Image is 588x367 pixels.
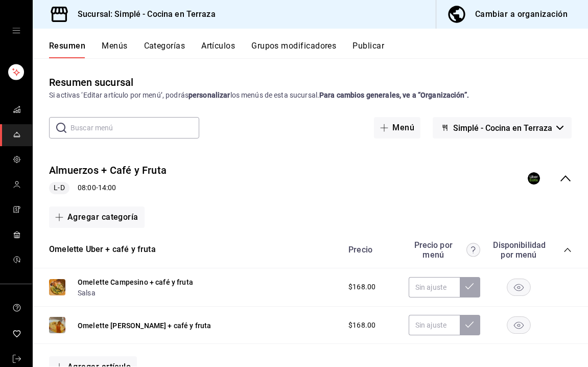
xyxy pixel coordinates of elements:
div: Resumen sucursal [49,75,133,90]
span: L-D [50,182,68,193]
img: Preview [49,317,65,333]
h3: Sucursal: Simplé - Cocina en Terraza [69,8,216,20]
span: $168.00 [348,320,375,331]
span: Simplé - Cocina en Terraza [453,123,552,133]
button: Artículos [201,41,235,58]
button: Omelette Uber + café y fruta [49,244,156,256]
button: Menús [102,41,127,58]
div: Si activas ‘Editar artículo por menú’, podrás los menús de esta sucursal. [49,90,572,101]
input: Buscar menú [70,118,199,138]
strong: Para cambios generales, ve a “Organización”. [319,91,469,99]
div: Cambiar a organización [475,7,568,21]
div: Disponibilidad por menú [493,240,544,260]
button: Publicar [352,41,384,58]
button: collapse-category-row [563,246,572,254]
button: Menú [374,117,420,139]
button: Grupos modificadores [251,41,336,58]
button: Omelette Campesino + café y fruta [78,277,193,287]
button: Salsa [78,288,96,298]
button: Categorías [144,41,185,58]
div: navigation tabs [49,41,588,58]
strong: personalizar [189,91,230,99]
button: open drawer [12,27,20,35]
button: Resumen [49,41,85,58]
div: collapse-menu-row [33,155,588,202]
span: $168.00 [348,282,375,292]
button: Omelette [PERSON_NAME] + café y fruta [78,320,211,331]
input: Sin ajuste [409,315,460,335]
button: Almuerzos + Café y Fruta [49,163,167,178]
input: Sin ajuste [409,277,460,297]
button: Simplé - Cocina en Terraza [433,117,572,139]
img: Preview [49,279,65,295]
div: Precio por menú [409,240,480,260]
div: Precio [338,245,404,255]
div: 08:00 - 14:00 [49,182,167,194]
button: Agregar categoría [49,207,145,228]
